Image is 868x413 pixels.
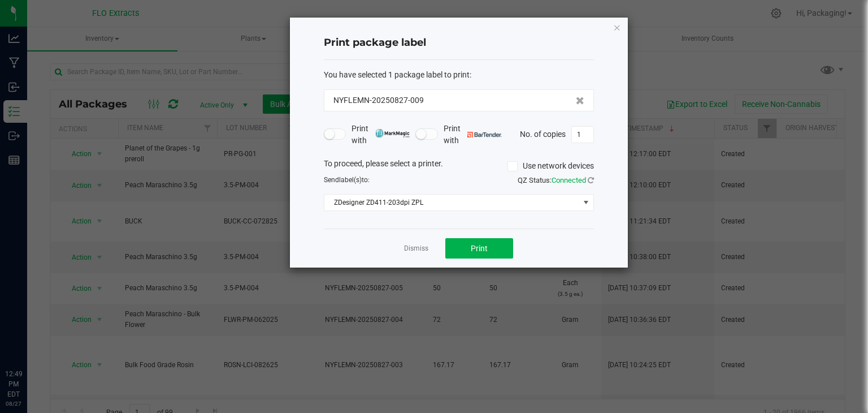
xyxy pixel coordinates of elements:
div: : [324,69,594,81]
span: QZ Status: [518,176,594,184]
span: Print [471,244,488,253]
span: Send to: [324,176,370,184]
img: mark_magic_cybra.png [375,129,410,137]
span: label(s) [339,176,362,184]
h4: Print package label [324,36,594,50]
button: Print [445,238,513,259]
a: Dismiss [404,244,428,253]
span: You have selected 1 package label to print [324,70,470,79]
span: No. of copies [520,129,566,138]
span: Print with [444,123,502,147]
span: Print with [351,123,410,147]
img: bartender.png [467,132,502,137]
div: To proceed, please select a printer. [315,158,602,175]
iframe: Resource center unread badge [33,321,47,334]
span: ZDesigner ZD411-203dpi ZPL [324,195,579,210]
span: NYFLEMN-20250827-009 [333,94,424,106]
span: Connected [552,176,586,184]
iframe: Resource center [11,322,45,356]
label: Use network devices [507,160,594,172]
